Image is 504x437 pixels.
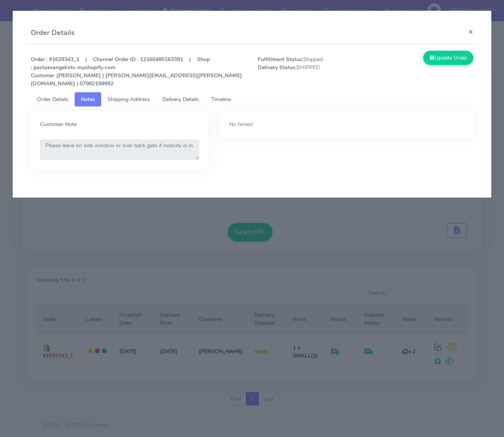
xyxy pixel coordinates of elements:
[31,72,57,79] strong: Customer :
[107,96,150,103] span: Shipping Address
[31,56,242,87] strong: Order : #1629343_1 | Channel Order ID : 12160485163391 | Shop : pastaevangelists-myshopify-com [P...
[211,96,231,103] span: Timeline
[31,28,75,38] h4: Order Details
[258,56,303,63] strong: Fulfillment Status:
[462,22,479,42] button: Close
[423,51,473,65] button: Update Order
[252,55,365,88] span: Shipped SHIPPED
[40,120,199,128] label: Customer Note
[81,96,95,103] span: Notes
[229,120,341,128] div: No Notes!
[37,96,68,103] span: Order Details
[31,92,473,106] ul: Tabs
[162,96,199,103] span: Delivery Details
[258,64,297,71] strong: Delivery Status:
